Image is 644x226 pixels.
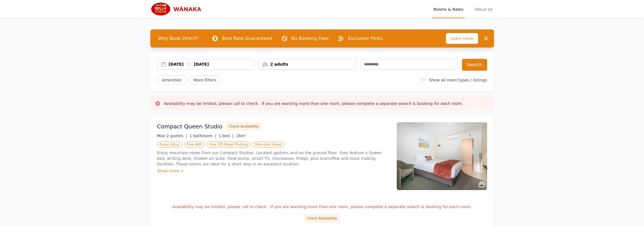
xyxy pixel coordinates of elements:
[304,214,340,223] button: Check Availability
[446,33,478,44] span: Learn more
[188,75,221,85] span: More Filters
[154,33,203,44] span: Why Book Direct?
[157,142,182,147] span: Great Value
[429,78,487,82] label: Show all room types / listings
[236,134,246,138] span: 16m²
[259,61,355,67] div: 2 adults
[222,35,272,42] p: Best Rate Guaranteed
[252,142,284,147] span: Mountain Views
[157,168,390,174] div: Show more >
[218,134,233,138] span: 1 bed |
[157,134,187,138] span: Max 2 guests |
[157,204,487,210] p: Availability may be limited, please call to check. If you are wanting more than one room, please ...
[184,142,205,147] span: Free WiFi
[226,122,262,131] button: Check Availability
[189,134,216,138] span: 1 bathroom |
[157,75,187,85] button: Amenities
[348,35,383,42] p: Exclusive Perks
[164,101,463,106] h3: Availability may be limited, please call to check. If you are wanting more than one room, please ...
[291,35,329,42] p: No Booking Fees
[157,122,223,130] h3: Compact Queen Studio
[207,142,250,147] span: Free Off-Street Parking
[157,150,390,167] p: Enjoy mountain views from our Compact Studios. Located upstairs and on the ground floor, they fea...
[169,61,254,67] div: [DATE] [DATE]
[462,59,487,71] button: Search
[150,2,205,16] img: Bella Vista Wanaka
